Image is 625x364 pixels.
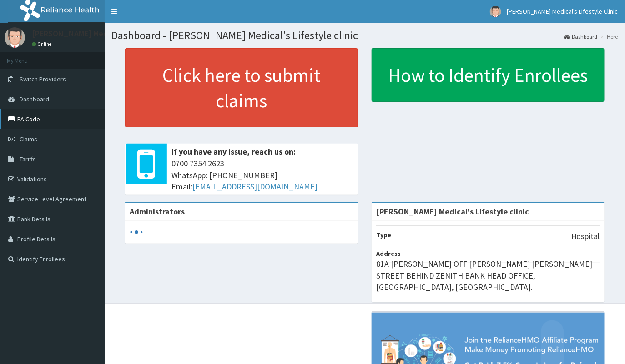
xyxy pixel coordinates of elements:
[376,206,529,217] strong: [PERSON_NAME] Medical's Lifestyle clinic
[376,231,391,239] b: Type
[20,95,49,103] span: Dashboard
[125,48,358,127] a: Click here to submit claims
[20,75,66,83] span: Switch Providers
[32,41,54,47] a: Online
[5,27,25,48] img: User Image
[490,6,501,17] img: User Image
[192,181,318,192] a: [EMAIL_ADDRESS][DOMAIN_NAME]
[376,249,401,258] b: Address
[130,225,143,239] svg: audio-loading
[111,30,618,41] h1: Dashboard - [PERSON_NAME] Medical's Lifestyle clinic
[20,155,36,163] span: Tariffs
[20,135,37,143] span: Claims
[171,158,353,193] span: 0700 7354 2623 WhatsApp: [PHONE_NUMBER] Email:
[372,48,605,102] a: How to Identify Enrollees
[171,146,296,157] b: If you have any issue, reach us on:
[571,230,600,242] p: Hospital
[564,33,598,40] a: Dashboard
[599,33,618,40] li: Here
[507,7,618,15] span: [PERSON_NAME] Medical's Lifestyle Clinic
[32,30,181,38] p: [PERSON_NAME] Medical's Lifestyle Clinic
[376,258,600,293] p: 81A [PERSON_NAME] OFF [PERSON_NAME] [PERSON_NAME] STREET BEHIND ZENITH BANK HEAD OFFICE, [GEOGRAP...
[130,206,185,217] b: Administrators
